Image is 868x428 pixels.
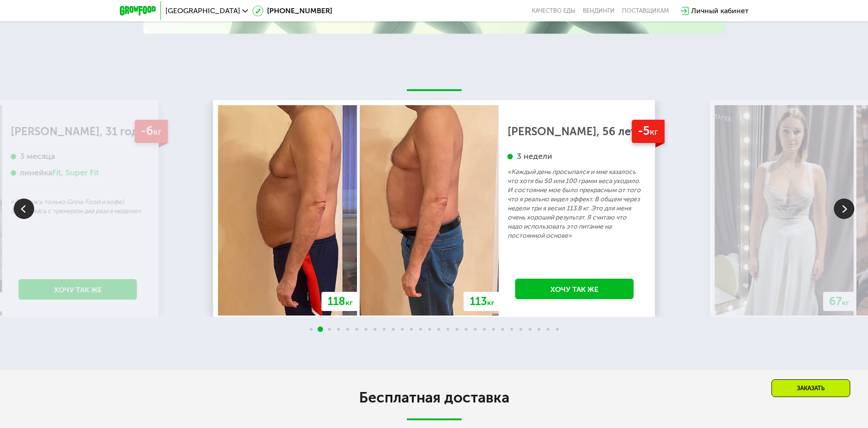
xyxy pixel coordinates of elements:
[771,379,850,397] div: Заказать
[464,292,500,311] div: 113
[515,279,634,299] a: Хочу так же
[11,198,145,216] p: «Питалась только Grow Food и кофе) Занималась с тренером два раза в неделю»
[583,7,615,15] a: Вендинги
[508,168,642,240] p: «Каждый день просыпался и мне казалось что хотя бы 50 или 100 грамм веса уходило. И состояние мое...
[165,7,240,15] span: [GEOGRAPHIC_DATA]
[19,279,137,300] a: Хочу так же
[508,127,642,136] div: [PERSON_NAME], 56 лет
[632,120,664,143] div: -5
[134,120,168,143] div: -6
[345,298,353,307] span: кг
[11,168,145,178] div: линейка
[650,127,658,137] span: кг
[508,151,642,162] div: 3 недели
[823,292,855,311] div: 67
[834,199,854,219] img: Slide right
[14,199,34,219] img: Slide left
[842,298,849,307] span: кг
[179,388,689,407] h2: Бесплатная доставка
[532,7,575,15] a: Качество еды
[487,298,494,307] span: кг
[322,292,359,311] div: 118
[252,5,332,16] a: [PHONE_NUMBER]
[11,127,145,136] div: [PERSON_NAME], 31 год
[11,151,145,162] div: 3 месяца
[622,7,669,15] div: поставщикам
[52,168,99,178] div: Fit, Super Fit
[153,127,161,137] span: кг
[691,5,749,16] div: Личный кабинет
